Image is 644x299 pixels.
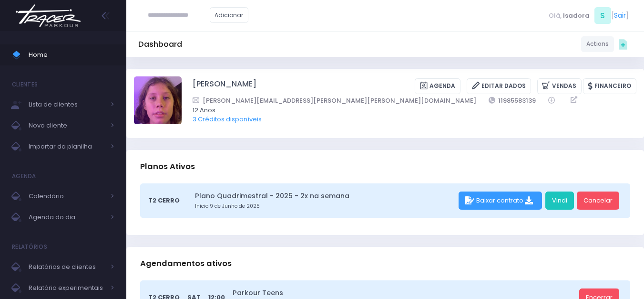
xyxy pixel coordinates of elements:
[549,11,562,21] span: Olá,
[29,211,105,224] span: Agenda do dia
[233,288,576,298] a: Parkour Teens
[415,78,460,94] a: Agenda
[12,237,47,256] h4: Relatórios
[195,191,455,201] a: Plano Quadrimestral - 2025 - 2x na semana
[12,167,36,186] h4: Agenda
[193,115,262,124] a: 3 Créditos disponíveis
[467,78,531,94] a: Editar Dados
[577,192,619,210] a: Cancelar
[489,96,536,106] a: 11985583139
[459,192,542,210] div: Baixar contrato
[138,40,182,49] h5: Dashboard
[581,36,614,52] a: Actions
[148,196,180,205] span: T2 Cerro
[29,140,105,153] span: Importar da planilha
[193,78,256,94] a: [PERSON_NAME]
[134,76,182,124] img: Tito Machado Jones
[583,78,636,94] a: Financeiro
[545,5,632,26] div: [ ]
[29,190,105,203] span: Calendário
[594,7,611,24] span: S
[545,192,574,210] a: Vindi
[140,250,232,277] h3: Agendamentos ativos
[29,261,105,273] span: Relatórios de clientes
[195,203,455,210] small: Início 9 de Junho de 2025
[193,106,624,115] span: 12 Anos
[210,7,249,23] a: Adicionar
[12,75,38,94] h4: Clientes
[29,282,105,294] span: Relatório experimentais
[193,96,476,106] a: [PERSON_NAME][EMAIL_ADDRESS][PERSON_NAME][PERSON_NAME][DOMAIN_NAME]
[563,11,590,21] span: Isadora
[29,49,114,61] span: Home
[29,119,105,132] span: Novo cliente
[614,11,626,21] a: Sair
[537,78,582,94] a: Vendas
[29,98,105,111] span: Lista de clientes
[140,153,195,180] h3: Planos Ativos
